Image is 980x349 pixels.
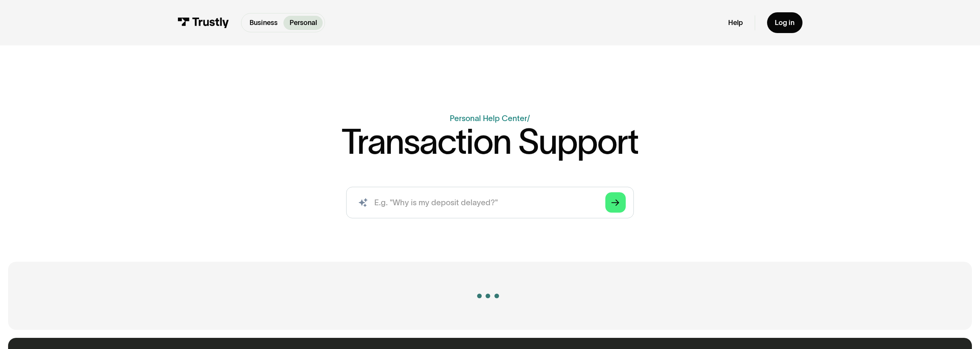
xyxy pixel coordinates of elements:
form: Search [346,187,634,218]
a: Personal Help Center [450,114,527,123]
input: search [346,187,634,218]
h1: Transaction Support [342,125,638,159]
p: Business [250,18,278,28]
p: Personal [290,18,317,28]
a: Personal [283,16,323,30]
a: Log in [767,12,802,33]
div: Log in [775,18,794,27]
a: Help [728,18,743,27]
a: Business [243,16,283,30]
div: / [527,114,530,123]
img: Trustly Logo [178,17,229,28]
